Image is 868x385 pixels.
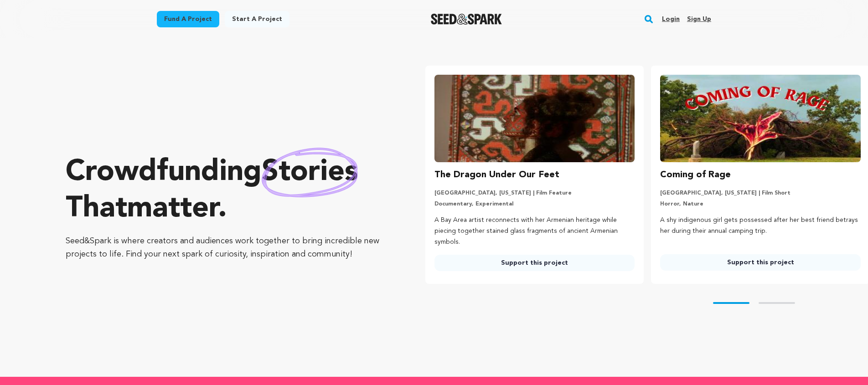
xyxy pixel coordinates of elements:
[431,14,502,25] img: Seed&Spark Logo Dark Mode
[687,12,711,26] a: Sign up
[662,12,680,26] a: Login
[157,11,219,27] a: Fund a project
[660,190,861,197] p: [GEOGRAPHIC_DATA], [US_STATE] | Film Short
[262,148,358,197] img: hand sketched image
[225,11,289,27] a: Start a project
[434,75,635,162] img: The Dragon Under Our Feet image
[660,168,731,182] h3: Coming of Rage
[431,14,502,25] a: Seed&Spark Homepage
[660,200,861,208] p: Horror, Nature
[434,200,635,208] p: Documentary, Experimental
[660,75,861,162] img: Coming of Rage image
[434,215,635,247] p: A Bay Area artist reconnects with her Armenian heritage while piecing together stained glass frag...
[660,215,861,237] p: A shy indigenous girl gets possessed after her best friend betrays her during their annual campin...
[660,254,861,271] a: Support this project
[66,154,389,227] p: Crowdfunding that .
[127,195,218,224] span: matter
[434,168,559,182] h3: The Dragon Under Our Feet
[434,255,635,271] a: Support this project
[66,235,389,261] p: Seed&Spark is where creators and audiences work together to bring incredible new projects to life...
[434,190,635,197] p: [GEOGRAPHIC_DATA], [US_STATE] | Film Feature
